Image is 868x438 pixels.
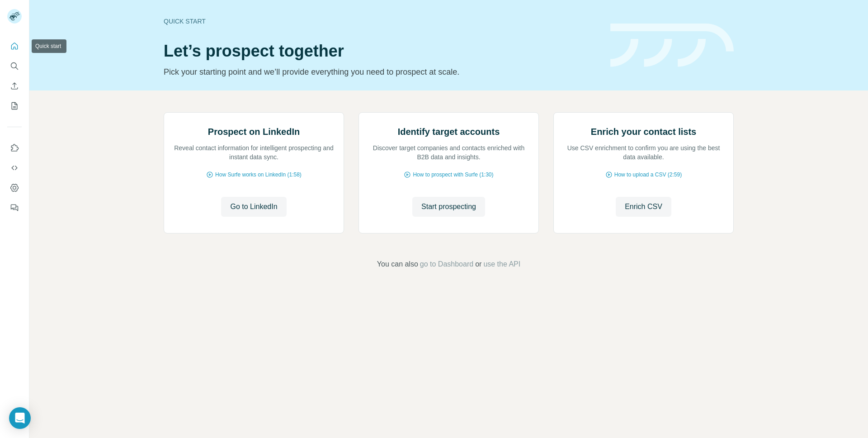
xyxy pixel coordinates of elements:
[483,259,520,270] button: use the API
[368,143,529,162] p: Discover target companies and contacts enriched with B2B data and insights.
[420,259,473,270] button: go to Dashboard
[610,24,734,67] img: banner
[616,197,671,217] button: Enrich CSV
[221,197,286,217] button: Go to LinkedIn
[7,58,22,74] button: Search
[413,171,493,179] span: How to prospect with Surfe (1:30)
[625,201,662,212] span: Enrich CSV
[377,259,418,270] span: You can also
[7,78,22,94] button: Enrich CSV
[164,42,599,60] h1: Let’s prospect together
[208,125,300,138] h2: Prospect on LinkedIn
[215,171,302,179] span: How Surfe works on LinkedIn (1:58)
[412,197,485,217] button: Start prospecting
[7,160,22,176] button: Use Surfe API
[7,140,22,156] button: Use Surfe on LinkedIn
[7,38,22,54] button: Quick start
[591,125,696,138] h2: Enrich your contact lists
[7,98,22,114] button: My lists
[7,200,22,216] button: Feedback
[398,125,500,138] h2: Identify target accounts
[164,66,599,78] p: Pick your starting point and we’ll provide everything you need to prospect at scale.
[614,171,682,179] span: How to upload a CSV (2:59)
[7,180,22,196] button: Dashboard
[164,17,599,26] div: Quick start
[421,201,476,212] span: Start prospecting
[173,143,335,162] p: Reveal contact information for intelligent prospecting and instant data sync.
[563,143,724,162] p: Use CSV enrichment to confirm you are using the best data available.
[475,259,481,270] span: or
[9,407,31,429] div: Open Intercom Messenger
[230,201,277,212] span: Go to LinkedIn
